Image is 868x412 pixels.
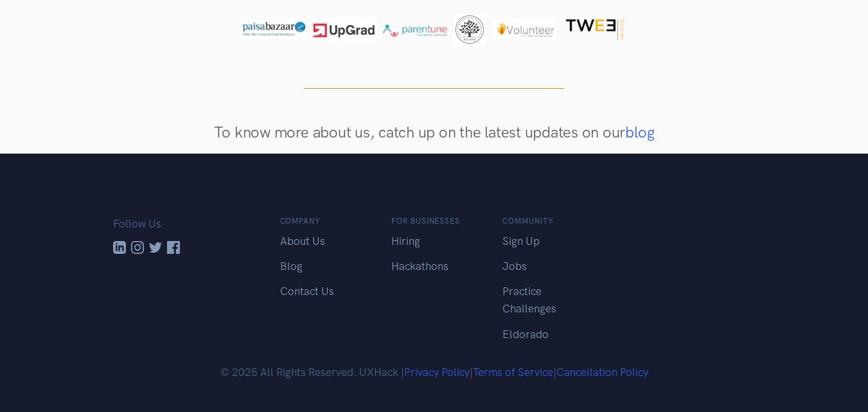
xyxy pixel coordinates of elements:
img: upgrad.jpg [312,17,376,41]
a: Privacy Policy [404,366,470,379]
img: idf-logo.png [454,13,486,46]
a: Contact Us [280,285,334,298]
a: Practice Challenges [502,285,556,315]
img: tweeinOne-logo.png [563,15,627,44]
a: About Us [280,235,325,247]
h4: To know more about us, catch up on the latest updates on our [87,123,781,142]
img: UXHack LinkedIn channel [167,241,180,254]
a: Hackathons [391,260,448,273]
h6: For Businesses [391,215,477,228]
img: paisabazaar.jpg [242,20,306,39]
a: Cancellation Policy [556,366,648,379]
p: Follow Us [113,215,254,233]
a: Terms of Service [473,366,553,379]
a: Eldorado [502,328,549,341]
img: ivolunteer.png [492,19,556,39]
a: Hiring [391,235,420,247]
a: Blog [280,260,303,273]
img: UXHack LinkedIn channel [113,241,126,254]
img: UXHack LinkedIn channel [149,241,162,254]
a: Sign Up [502,235,540,247]
img: plogo.png [383,24,447,37]
a: Jobs [502,260,527,273]
h6: Company [280,215,366,228]
a: blog [625,123,654,141]
img: UXHack LinkedIn channel [131,241,144,254]
h6: Community [502,215,588,228]
p: © 2025 All Rights Reserved. UXHack | | | [113,364,756,381]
